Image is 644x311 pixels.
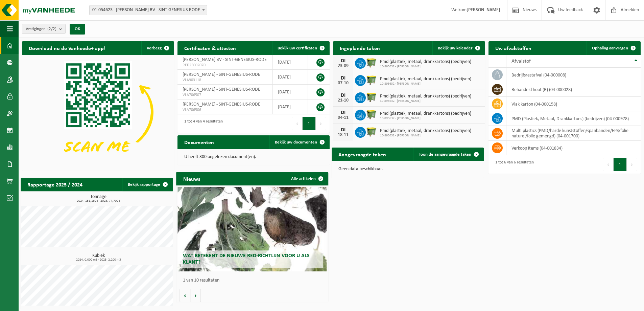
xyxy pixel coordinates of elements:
[492,157,534,172] div: 1 tot 6 van 6 resultaten
[506,68,641,82] td: bedrijfsrestafval (04-000008)
[380,59,471,65] span: Pmd (plastiek, metaal, drankkartons) (bedrijven)
[183,57,267,62] span: [PERSON_NAME] BV - SINT-GENESIUS-RODE
[506,111,641,126] td: PMD (Plastiek, Metaal, Drankkartons) (bedrijven) (04-000978)
[336,81,350,86] div: 07-10
[122,178,172,191] a: Bekijk rapportage
[21,178,89,191] h2: Rapportage 2025 / 2024
[22,24,66,34] button: Vestigingen(2/2)
[273,70,308,85] td: [DATE]
[380,76,471,82] span: Pmd (plastiek, metaal, drankkartons) (bedrijven)
[413,148,483,161] a: Toon de aangevraagde taken
[603,158,614,171] button: Previous
[419,152,471,157] span: Toon de aangevraagde taken
[183,107,267,113] span: VLA706506
[380,128,471,134] span: Pmd (plastiek, metaal, drankkartons) (bedrijven)
[366,91,377,103] img: WB-1100-HPE-GN-50
[26,24,56,34] span: Vestigingen
[467,7,500,13] strong: [PERSON_NAME]
[336,93,350,98] div: DI
[380,94,471,99] span: Pmd (plastiek, metaal, drankkartons) (bedrijven)
[183,87,260,92] span: [PERSON_NAME] - SINT-GENESIUS-RODE
[587,41,640,55] a: Ophaling aanvragen
[24,258,173,262] span: 2024: 0,000 m3 - 2025: 2,200 m3
[380,134,471,138] span: 10-895632 - [PERSON_NAME]
[178,187,327,272] a: Wat betekent de nieuwe RED-richtlijn voor u als klant?
[380,82,471,86] span: 10-895632 - [PERSON_NAME]
[184,155,323,159] p: U heeft 300 ongelezen document(en).
[70,24,85,35] button: OK
[614,158,627,171] button: 1
[380,111,471,116] span: Pmd (plastiek, metaal, drankkartons) (bedrijven)
[183,253,310,265] span: Wat betekent de nieuwe RED-richtlijn voor u als klant?
[332,148,393,161] h2: Aangevraagde taken
[380,65,471,69] span: 10-895632 - [PERSON_NAME]
[506,141,641,155] td: verkoop items (04-001834)
[336,98,350,103] div: 21-10
[592,46,628,50] span: Ophaling aanvragen
[177,135,221,149] h2: Documenten
[177,41,243,54] h2: Certificaten & attesten
[336,127,350,133] div: DI
[183,278,325,283] p: 1 van 10 resultaten
[181,116,223,131] div: 1 tot 4 van 4 resultaten
[269,135,329,149] a: Bekijk uw documenten
[183,77,267,83] span: VLA903118
[438,46,473,50] span: Bekijk uw kalender
[380,99,471,103] span: 10-895632 - [PERSON_NAME]
[333,41,387,54] h2: Ingeplande taken
[303,117,316,130] button: 1
[183,63,267,68] span: RED25002070
[366,109,377,120] img: WB-1100-HPE-GN-50
[380,116,471,120] span: 10-895632 - [PERSON_NAME]
[275,140,317,145] span: Bekijk uw documenten
[627,158,637,171] button: Next
[273,99,308,114] td: [DATE]
[24,195,173,203] h3: Tonnage
[316,117,326,130] button: Next
[488,41,538,54] h2: Uw afvalstoffen
[24,253,173,262] h3: Kubiek
[338,167,477,172] p: Geen data beschikbaar.
[183,72,260,77] span: [PERSON_NAME] - SINT-GENESIUS-RODE
[89,5,207,15] span: 01-054623 - JB DE DECKER BV - SINT-GENESIUS-RODE
[183,102,260,107] span: [PERSON_NAME] - SINT-GENESIUS-RODE
[506,97,641,111] td: vlak karton (04-000158)
[90,5,207,15] span: 01-054623 - JB DE DECKER BV - SINT-GENESIUS-RODE
[366,57,377,68] img: WB-1100-HPE-GN-50
[47,27,56,31] count: (2/2)
[272,41,329,55] a: Bekijk uw certificaten
[336,110,350,115] div: DI
[506,126,641,141] td: multi plastics (PMD/harde kunststoffen/spanbanden/EPS/folie naturel/folie gemengd) (04-001700)
[336,58,350,64] div: DI
[286,172,328,185] a: Alle artikelen
[22,55,174,169] img: Download de VHEPlus App
[147,46,162,50] span: Verberg
[141,41,173,55] button: Verberg
[366,74,377,86] img: WB-1100-HPE-GN-50
[336,64,350,68] div: 23-09
[22,41,112,54] h2: Download nu de Vanheede+ app!
[336,133,350,137] div: 18-11
[336,75,350,81] div: DI
[278,46,317,50] span: Bekijk uw certificaten
[273,85,308,99] td: [DATE]
[190,289,201,302] button: Volgende
[432,41,484,55] a: Bekijk uw kalender
[292,117,303,130] button: Previous
[3,296,113,311] iframe: chat widget
[366,126,377,137] img: WB-1100-HPE-GN-50
[183,92,267,98] span: VLA706507
[176,172,207,185] h2: Nieuws
[511,59,531,64] span: Afvalstof
[24,199,173,203] span: 2024: 151,160 t - 2025: 77,700 t
[180,289,190,302] button: Vorige
[506,82,641,97] td: behandeld hout (B) (04-000028)
[273,55,308,70] td: [DATE]
[336,115,350,120] div: 04-11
